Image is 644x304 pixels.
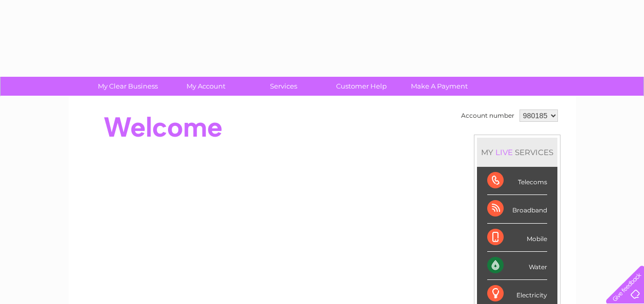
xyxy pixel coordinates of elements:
a: Customer Help [319,77,404,96]
a: My Account [163,77,248,96]
div: Mobile [487,224,547,252]
div: Broadband [487,195,547,223]
div: Water [487,252,547,280]
a: Services [241,77,326,96]
a: My Clear Business [86,77,170,96]
div: Telecoms [487,167,547,195]
div: MY SERVICES [477,138,557,167]
td: Account number [459,107,517,124]
a: Make A Payment [397,77,482,96]
div: LIVE [493,147,515,157]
